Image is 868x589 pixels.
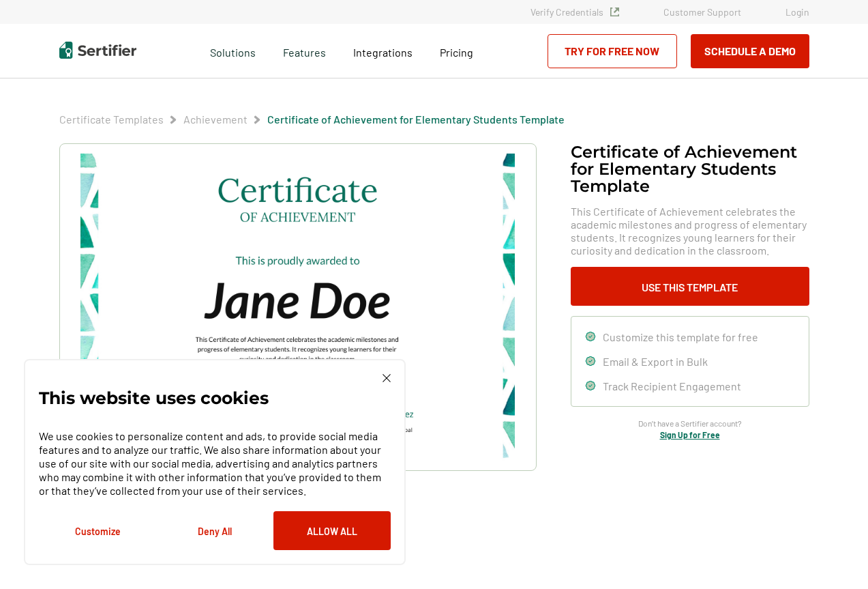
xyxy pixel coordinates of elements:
button: Schedule a Demo [691,34,809,68]
a: Integrations [353,42,413,59]
p: This website uses cookies [39,391,269,405]
img: Certificate of Achievement for Elementary Students Template [80,154,514,461]
p: We use cookies to personalize content and ads, to provide social media features and to analyze ou... [39,429,391,498]
span: Customize this template for free [603,330,758,343]
h1: Certificate of Achievement for Elementary Students Template [571,143,809,195]
span: Don’t have a Sertifier account? [638,417,742,430]
a: Certificate of Achievement for Elementary Students Template [267,113,565,126]
button: Allow All [273,511,391,550]
span: Pricing [440,46,473,59]
a: Try for Free Now [548,34,677,68]
span: Features [283,42,326,59]
span: Solutions [210,42,256,59]
a: Certificate Templates [59,113,164,126]
img: Sertifier | Digital Credentialing Platform [59,42,136,59]
button: Customize [39,511,156,550]
span: Certificate Templates [59,113,164,126]
span: Email & Export in Bulk [603,355,708,368]
span: Track Recipient Engagement [603,379,741,392]
a: Verify Credentials [530,6,619,18]
a: Login [785,6,809,18]
a: Customer Support [663,6,741,18]
span: Integrations [353,46,413,59]
img: Cookie Popup Close [383,374,391,382]
a: Achievement [183,113,248,126]
span: This Certificate of Achievement celebrates the academic milestones and progress of elementary stu... [571,205,809,257]
span: Achievement [183,113,248,126]
button: Use This Template [571,267,809,306]
span: Certificate of Achievement for Elementary Students Template [267,113,565,126]
img: Verified [610,8,619,16]
div: Breadcrumb [59,113,565,126]
a: Sign Up for Free [660,430,720,440]
iframe: Chat Widget [800,523,868,589]
a: Pricing [440,42,473,59]
button: Deny All [156,511,273,550]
